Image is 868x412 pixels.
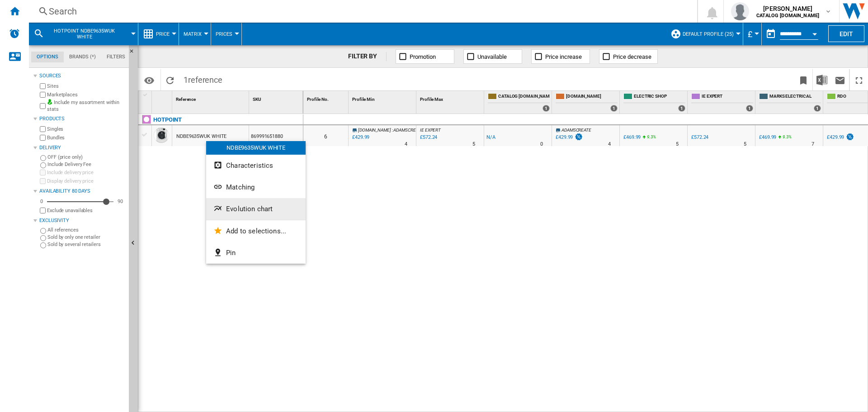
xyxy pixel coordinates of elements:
span: Characteristics [226,161,273,170]
button: Matching [206,176,306,198]
button: Characteristics [206,155,306,176]
button: Add to selections... [206,220,306,242]
button: Pin... [206,242,306,264]
span: Evolution chart [226,205,273,213]
div: NDBE9635WUK WHITE [206,141,306,155]
span: Matching [226,183,255,191]
span: Add to selections... [226,227,286,235]
button: Evolution chart [206,198,306,220]
span: Pin [226,249,236,257]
